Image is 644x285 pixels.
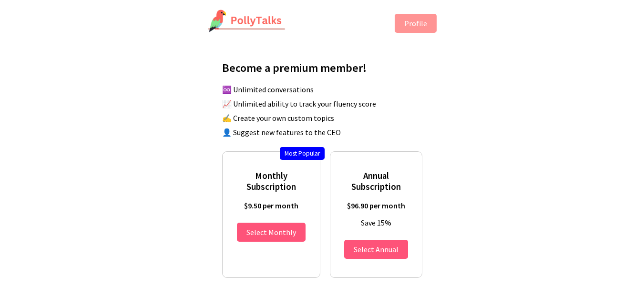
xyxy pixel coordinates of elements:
button: Annual Subscription $96.90 per month Save 15% [344,240,408,259]
p: $96.90 per month [340,201,412,210]
li: ✍️ Create your own custom topics [222,113,432,123]
h2: Become a premium member! [222,60,432,75]
li: 👤 Suggest new features to the CEO [222,128,432,137]
p: $9.50 per month [232,201,311,210]
button: Monthly Subscription $9.50 per month [237,223,306,242]
h3: Annual Subscription [340,170,412,192]
li: 📈 Unlimited ability to track your fluency score [222,99,432,108]
img: PollyTalks Logo [208,10,286,33]
p: Save 15% [340,218,412,227]
li: ♾️ Unlimited conversations [222,85,432,94]
h3: Monthly Subscription [232,170,311,192]
button: Profile [395,14,437,33]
